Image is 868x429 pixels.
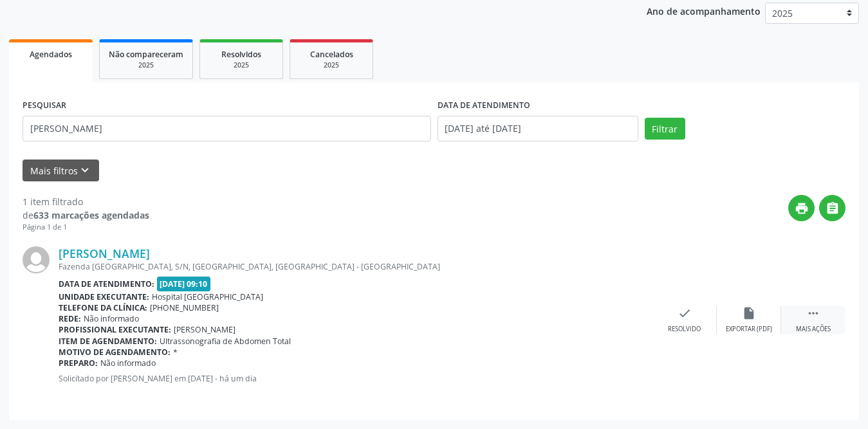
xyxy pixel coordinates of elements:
[59,347,171,358] b: Motivo de agendamento:
[160,336,291,347] span: Ultrassonografia de Abdomen Total
[59,324,171,335] b: Profissional executante:
[788,195,815,221] button: print
[668,325,701,334] div: Resolvido
[109,49,183,60] span: Não compareceram
[299,60,364,70] div: 2025
[795,201,809,215] i: print
[59,313,81,324] b: Rede:
[109,60,183,70] div: 2025
[150,302,219,313] span: [PHONE_NUMBER]
[678,306,692,320] i: check
[157,277,211,291] span: [DATE] 09:10
[59,278,154,289] b: Data de atendimento:
[726,325,772,334] div: Exportar (PDF)
[59,261,652,272] div: Fazenda [GEOGRAPHIC_DATA], S/N, [GEOGRAPHIC_DATA], [GEOGRAPHIC_DATA] - [GEOGRAPHIC_DATA]
[23,195,149,208] div: 1 item filtrado
[742,306,756,320] i: insert_drive_file
[59,358,98,369] b: Preparo:
[819,195,845,221] button: 
[78,163,92,178] i: keyboard_arrow_down
[23,116,431,141] input: Nome, CNS
[438,96,530,116] label: DATA DE ATENDIMENTO
[23,96,66,116] label: PESQUISAR
[84,313,139,324] span: Não informado
[806,306,820,320] i: 
[30,49,72,60] span: Agendados
[59,291,149,302] b: Unidade executante:
[826,201,840,215] i: 
[152,291,263,302] span: Hospital [GEOGRAPHIC_DATA]
[59,336,157,347] b: Item de agendamento:
[59,373,652,384] p: Solicitado por [PERSON_NAME] em [DATE] - há um dia
[221,49,261,60] span: Resolvidos
[100,358,156,369] span: Não informado
[23,160,99,182] button: Mais filtroskeyboard_arrow_down
[23,208,149,222] div: de
[796,325,831,334] div: Mais ações
[438,116,638,141] input: Selecione um intervalo
[174,324,235,335] span: [PERSON_NAME]
[23,246,50,273] img: img
[310,49,353,60] span: Cancelados
[23,222,149,233] div: Página 1 de 1
[209,60,273,70] div: 2025
[647,3,761,19] p: Ano de acompanhamento
[645,118,685,140] button: Filtrar
[33,209,149,221] strong: 633 marcações agendadas
[59,302,147,313] b: Telefone da clínica:
[59,246,150,260] a: [PERSON_NAME]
